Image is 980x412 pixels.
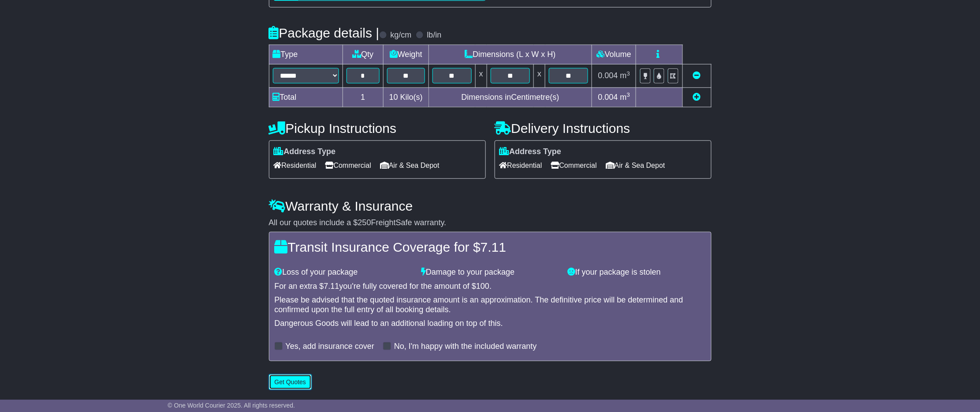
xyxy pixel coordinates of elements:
span: Air & Sea Depot [380,159,440,172]
span: m [620,71,630,80]
span: Air & Sea Depot [606,159,665,172]
div: Please be advised that the quoted insurance amount is an approximation. The definitive price will... [275,295,706,314]
td: Volume [592,45,636,64]
span: Commercial [325,159,371,172]
span: 10 [389,93,398,102]
span: 7.11 [324,282,339,291]
h4: Warranty & Insurance [269,199,712,213]
span: m [620,93,630,102]
div: All our quotes include a $ FreightSafe warranty. [269,218,712,228]
label: No, I'm happy with the included warranty [394,342,537,352]
sup: 3 [627,91,630,98]
td: Type [269,45,343,64]
h4: Transit Insurance Coverage for $ [275,240,706,254]
td: Dimensions (L x W x H) [429,45,592,64]
span: 250 [358,218,371,227]
div: If your package is stolen [563,268,710,277]
span: 7.11 [481,240,506,254]
span: 0.004 [598,93,618,102]
div: For an extra $ you're fully covered for the amount of $ . [275,282,706,291]
td: Dimensions in Centimetre(s) [429,87,592,107]
label: lb/in [427,30,441,40]
span: © One World Courier 2025. All rights reserved. [168,402,295,409]
td: Weight [384,45,429,64]
a: Remove this item [693,71,701,80]
sup: 3 [627,70,630,77]
div: Loss of your package [270,268,417,277]
td: x [475,64,487,87]
span: Residential [499,159,542,172]
td: Kilo(s) [384,87,429,107]
span: 100 [476,282,489,291]
label: Address Type [274,147,336,157]
span: Commercial [551,159,597,172]
label: kg/cm [390,30,411,40]
div: Dangerous Goods will lead to an additional loading on top of this. [275,319,706,329]
td: Total [269,87,343,107]
h4: Pickup Instructions [269,121,486,136]
td: 1 [343,87,384,107]
span: Residential [274,159,317,172]
td: Qty [343,45,384,64]
td: x [534,64,545,87]
span: 0.004 [598,71,618,80]
h4: Package details | [269,26,380,40]
h4: Delivery Instructions [495,121,712,136]
div: Damage to your package [417,268,563,277]
a: Add new item [693,93,701,102]
label: Address Type [499,147,562,157]
button: Get Quotes [269,374,312,390]
label: Yes, add insurance cover [286,342,374,352]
